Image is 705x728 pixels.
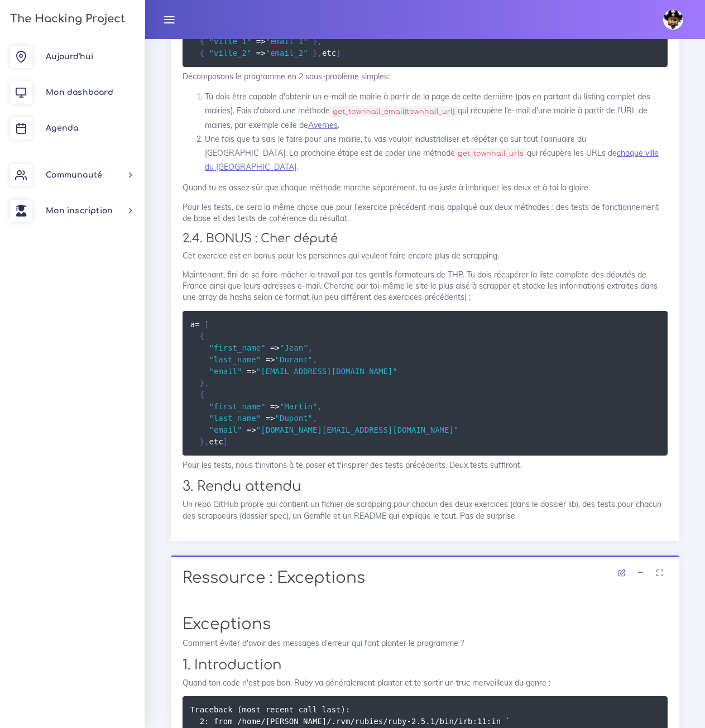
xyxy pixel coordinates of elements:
[256,49,261,58] span: =
[204,320,209,329] span: [
[183,250,668,261] p: Cet exercice est en bonus pour les personnes qui veulent faire encore plus de scrapping.
[256,425,458,434] span: "[DOMAIN_NAME][EMAIL_ADDRESS][DOMAIN_NAME]"
[313,414,317,423] span: ,
[256,37,261,46] span: =
[280,343,308,352] span: "Jean"
[313,355,317,364] span: ,
[183,269,668,303] p: Maintenant, fini de se faire mâcher le travail par tes gentils formateurs de THP. Tu dois récupér...
[336,49,340,58] span: ]
[209,355,261,364] span: "last_name"
[46,171,102,179] span: Communauté
[183,232,668,246] h3: 2.4. BONUS : Cher député
[204,379,209,387] span: ,
[190,703,514,727] code: Traceback (most recent call last): 2: from /home/[PERSON_NAME]/.rvm/rubies/ruby-2.5.1/bin/irb:11:...
[209,343,266,352] span: "first_name"
[223,437,228,446] span: ]
[209,425,242,434] span: "email"
[190,318,458,448] code: a > > > > > > etc
[200,390,204,399] span: {
[183,615,668,634] h1: Exceptions
[270,343,275,352] span: =
[183,677,668,688] p: Quand ton code n'est pas bon, Ruby va généralement planter et te sortir un truc merveilleux du ge...
[247,367,251,376] span: =
[209,402,266,411] span: "first_name"
[204,437,209,446] span: ,
[209,37,252,46] span: "ville_1"
[190,23,344,59] code: a > > etc
[663,9,683,30] img: avatar
[266,37,308,46] span: "email_1"
[183,657,668,673] h2: 1. Introduction
[313,37,317,46] span: }
[183,478,668,495] h2: 3. Rendu attendu
[256,367,397,376] span: "[EMAIL_ADDRESS][DOMAIN_NAME]"
[205,132,668,175] li: Une fois que tu sais le faire pour une mairie, tu vas vouloir industrialiser et répéter ça sur to...
[200,49,204,58] span: {
[183,638,668,649] p: Comment éviter d'avoir des messages d'erreur qui font planter le programme ?
[200,379,204,387] span: }
[247,425,251,434] span: =
[7,13,125,25] h3: The Hacking Project
[266,414,270,423] span: =
[183,202,668,224] p: Pour les tests, ce sera la même chose que pour l'exercice précédent mais appliqué aux deux méthod...
[209,414,261,423] span: "last_name"
[275,355,313,364] span: "Durant"
[455,148,527,159] code: get_townhall_urls
[330,106,458,117] code: get_townhall_email(townhall_url)
[313,49,317,58] span: }
[46,207,113,215] span: Mon inscription
[205,90,668,132] li: Tu dois être capable d'obtenir un e-mail de mairie à partir de la page de cette dernière (pas en ...
[195,320,199,329] span: =
[46,124,78,132] span: Agenda
[308,120,338,130] a: Avernes
[46,52,93,61] span: Aujourd'hui
[308,343,313,352] span: ,
[200,37,204,46] span: {
[46,88,113,97] span: Mon dashboard
[270,402,275,411] span: =
[317,37,322,46] span: ,
[209,49,252,58] span: "ville_2"
[183,569,668,588] h1: Ressource : Exceptions
[266,49,308,58] span: "email_2"
[200,437,204,446] span: }
[183,71,668,82] p: Décomposons le programme en 2 sous-problème simples:
[266,355,270,364] span: =
[317,402,322,411] span: ,
[183,459,668,471] p: Pour les tests, nous t'invitons à te poser et t'inspirer des tests précédents. Deux tests suffiront.
[275,414,313,423] span: "Dupont"
[200,332,204,341] span: {
[280,402,317,411] span: "Martin"
[317,49,322,58] span: ,
[209,367,242,376] span: "email"
[183,182,668,193] p: Quand tu es assez sûr que chaque méthode marche séparément, tu as juste à imbriquer les deux et à...
[183,499,668,521] p: Un repo GitHub propre qui contient un fichier de scrapping pour chacun des deux exercices (dans l...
